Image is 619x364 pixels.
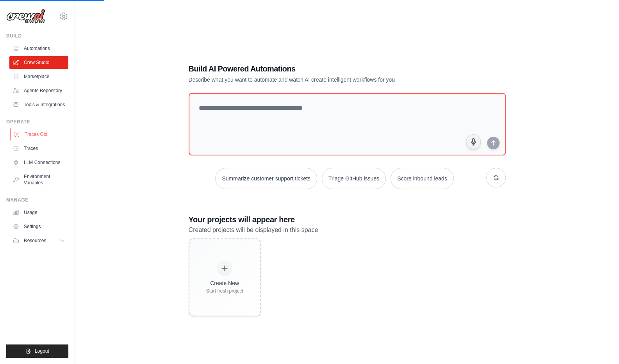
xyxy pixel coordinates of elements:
img: Logo [6,9,45,24]
a: LLM Connections [9,156,68,169]
button: Summarize customer support tickets [215,168,317,189]
a: Settings [9,220,68,233]
a: Tools & Integrations [9,98,68,111]
a: Automations [9,42,68,55]
div: Create New [206,279,243,287]
p: Describe what you want to automate and watch AI create intelligent workflows for you [189,76,451,84]
button: Get new suggestions [486,168,506,187]
span: Logout [35,348,49,354]
a: Traces Old [10,128,69,141]
a: Usage [9,206,68,219]
span: Resources [24,237,46,244]
div: Build [6,33,68,39]
div: Operate [6,119,68,125]
button: Resources [9,234,68,247]
button: Logout [6,344,68,358]
button: Click to speak your automation idea [466,134,481,149]
a: Marketplace [9,70,68,83]
p: Created projects will be displayed in this space [189,225,506,235]
button: Score inbound leads [391,168,454,189]
a: Crew Studio [9,56,68,69]
button: Triage GitHub issues [322,168,386,189]
a: Environment Variables [9,170,68,189]
h3: Your projects will appear here [189,214,506,225]
h1: Build AI Powered Automations [189,63,451,74]
a: Agents Repository [9,84,68,97]
iframe: Chat Widget [580,327,619,364]
a: Traces [9,142,68,155]
div: Start fresh project [206,288,243,294]
div: Manage [6,197,68,203]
